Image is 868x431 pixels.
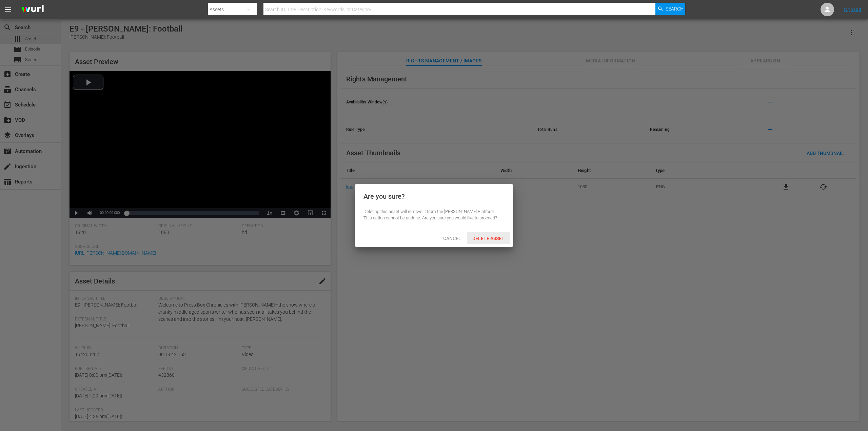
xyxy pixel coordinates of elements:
div: Are you sure? [363,192,405,200]
button: Cancel [437,232,467,244]
span: Cancel [438,236,467,241]
img: ans4CAIJ8jUAAAAAAAAAAAAAAAAAAAAAAAAgQb4GAAAAAAAAAAAAAAAAAAAAAAAAJMjXAAAAAAAAAAAAAAAAAAAAAAAAgAT5G... [16,2,49,18]
span: Delete Asset [467,236,510,241]
button: Delete Asset [467,232,510,244]
span: Search [666,3,684,15]
button: Search [655,3,685,15]
div: Deleting this asset will remove it from the [PERSON_NAME] Platform. This action cannot be undone.... [363,209,505,221]
a: Sign Out [844,7,862,12]
span: menu [4,5,12,14]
